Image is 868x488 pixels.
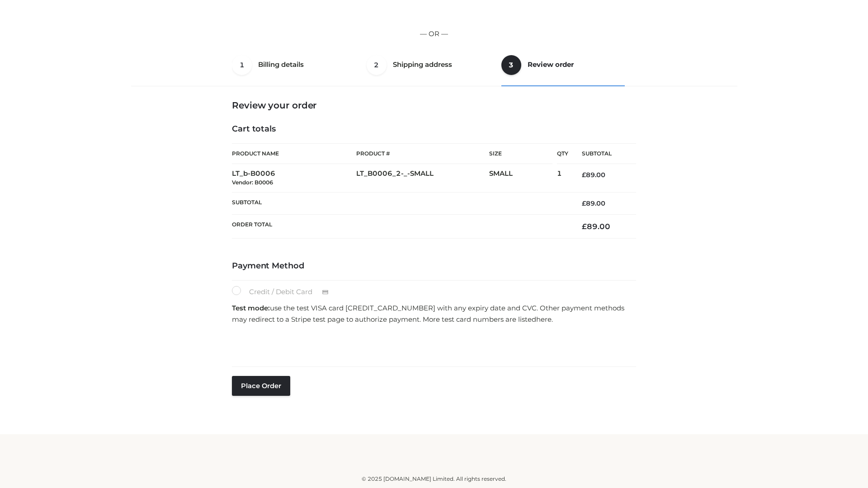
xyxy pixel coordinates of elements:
label: Credit / Debit Card [232,286,338,298]
iframe: Secure payment input frame [230,328,634,361]
bdi: 89.00 [582,199,605,207]
span: £ [582,222,587,231]
a: here [536,315,552,324]
th: Product Name [232,143,356,164]
th: Subtotal [568,144,636,164]
th: Order Total [232,215,568,239]
td: SMALL [489,164,557,192]
div: © 2025 [DOMAIN_NAME] Limited. All rights reserved. [134,474,734,483]
td: LT_B0006_2-_-SMALL [356,164,489,192]
small: Vendor: B0006 [232,179,273,186]
span: £ [582,171,586,179]
button: Place order [232,376,290,396]
img: Credit / Debit Card [317,287,334,298]
td: LT_b-B0006 [232,164,356,192]
th: Subtotal [232,192,568,214]
th: Qty [557,143,568,164]
p: use the test VISA card [CREDIT_CARD_NUMBER] with any expiry date and CVC. Other payment methods m... [232,302,636,325]
th: Product # [356,143,489,164]
strong: Test mode: [232,304,270,312]
bdi: 89.00 [582,171,605,179]
h4: Cart totals [232,124,636,134]
h4: Payment Method [232,261,636,271]
span: £ [582,199,586,207]
th: Size [489,144,552,164]
bdi: 89.00 [582,222,610,231]
h3: Review your order [232,100,636,111]
p: — OR — [134,28,734,40]
td: 1 [557,164,568,192]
